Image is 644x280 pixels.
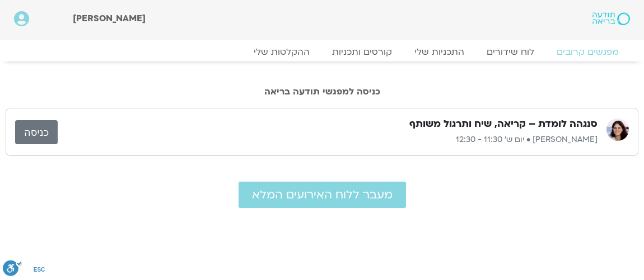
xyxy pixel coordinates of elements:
[239,182,406,208] a: מעבר ללוח האירועים המלא
[321,46,403,58] a: קורסים ותכניות
[545,46,630,58] a: מפגשים קרובים
[252,188,393,201] span: מעבר ללוח האירועים המלא
[606,118,629,141] img: מיכל גורל
[6,87,638,97] h2: כניסה למפגשי תודעה בריאה
[14,46,630,58] nav: Menu
[403,46,475,58] a: התכניות שלי
[58,133,598,146] p: [PERSON_NAME] • יום ש׳ 11:30 - 12:30
[409,117,598,131] h3: סנגהה לומדת – קריאה, שיח ותרגול משותף
[15,120,58,144] a: כניסה
[242,46,321,58] a: ההקלטות שלי
[475,46,545,58] a: לוח שידורים
[73,12,146,25] span: [PERSON_NAME]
